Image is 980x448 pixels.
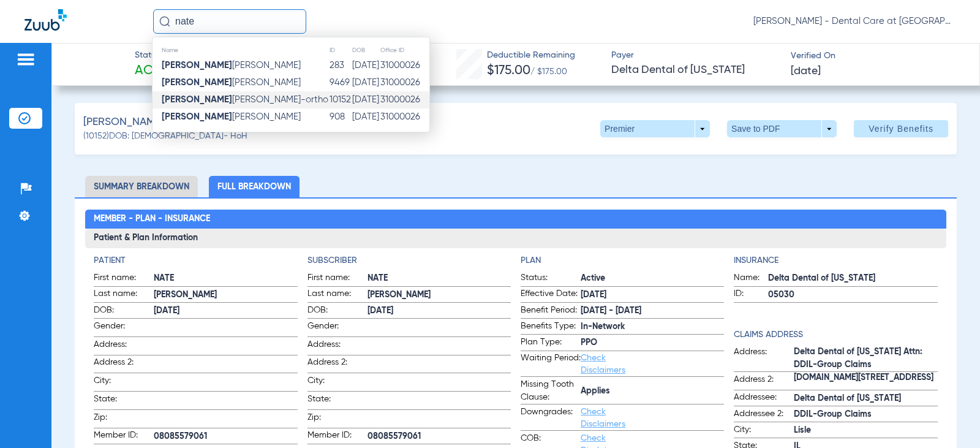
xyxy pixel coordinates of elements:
[791,50,960,63] span: Verified On
[94,356,154,373] span: Address 2:
[581,354,625,374] a: Check Disclaimers
[734,271,768,286] span: Name:
[83,115,249,130] span: [PERSON_NAME]-[PERSON_NAME]
[753,15,956,28] span: [PERSON_NAME] - Dental Care at [GEOGRAPHIC_DATA]
[768,289,937,302] span: 05030
[135,63,178,80] span: Active
[727,120,837,137] button: Save to PDF
[367,430,511,443] span: 08085579061
[734,391,794,406] span: Addressee:
[380,91,429,108] td: 31000026
[153,44,329,57] th: Name
[380,44,429,57] th: Office ID
[581,385,724,398] span: Applies
[521,287,581,302] span: Effective Date:
[85,176,198,197] li: Summary Breakdown
[307,429,367,444] span: Member ID:
[307,254,511,267] app-breakdown-title: Subscriber
[85,229,946,248] h3: Patient & Plan Information
[581,408,625,428] a: Check Disclaimers
[734,408,794,422] span: Addressee 2:
[162,78,232,87] strong: [PERSON_NAME]
[94,374,154,391] span: City:
[83,130,247,143] span: (10152) DOB: [DEMOGRAPHIC_DATA] - HoH
[94,411,154,428] span: Zip:
[307,374,367,391] span: City:
[734,373,794,390] span: Address 2:
[94,287,154,302] span: Last name:
[581,289,724,302] span: [DATE]
[521,304,581,319] span: Benefit Period:
[869,124,933,134] span: Verify Benefits
[794,408,937,421] span: DDIL-Group Claims
[352,44,380,57] th: DOB
[153,9,306,34] input: Search for patients
[581,305,724,317] span: [DATE] - [DATE]
[159,16,170,27] img: Search Icon
[307,287,367,302] span: Last name:
[380,108,429,126] td: 31000026
[521,254,724,267] h4: Plan
[162,95,232,104] strong: [PERSON_NAME]
[16,52,36,67] img: hamburger-icon
[768,272,937,285] span: Delta Dental of [US_STATE]
[487,64,530,77] span: $175.00
[581,272,724,285] span: Active
[521,271,581,286] span: Status:
[329,44,352,57] th: ID
[734,346,794,371] span: Address:
[162,61,232,70] strong: [PERSON_NAME]
[611,63,780,78] span: Delta Dental of [US_STATE]
[380,74,429,91] td: 31000026
[154,430,297,443] span: 08085579061
[307,393,367,409] span: State:
[380,57,429,74] td: 31000026
[154,289,297,302] span: [PERSON_NAME]
[487,49,575,62] span: Deductible Remaining
[94,271,154,286] span: First name:
[352,74,380,91] td: [DATE]
[794,359,937,371] span: Delta Dental of [US_STATE] Attn: DDIL-Group Claims [DOMAIN_NAME][STREET_ADDRESS]
[162,95,328,104] span: [PERSON_NAME]-ortho
[734,328,937,341] h4: Claims Address
[521,352,581,376] span: Waiting Period:
[521,320,581,335] span: Benefits Type:
[94,393,154,409] span: State:
[794,392,937,405] span: Delta Dental of [US_STATE]
[154,272,297,285] span: NATE
[791,64,821,79] span: [DATE]
[352,57,380,74] td: [DATE]
[162,61,301,70] span: [PERSON_NAME]
[734,254,937,267] h4: Insurance
[367,272,511,285] span: NATE
[367,289,511,302] span: [PERSON_NAME]
[521,406,581,430] span: Downgrades:
[530,67,567,76] span: / $175.00
[94,338,154,355] span: Address:
[854,120,948,137] button: Verify Benefits
[352,91,380,108] td: [DATE]
[600,120,710,137] button: Premier
[581,321,724,333] span: In-Network
[94,304,154,319] span: DOB:
[307,338,367,355] span: Address:
[521,336,581,351] span: Plan Type:
[162,78,301,87] span: [PERSON_NAME]
[794,424,937,437] span: Lisle
[135,49,178,62] span: Status
[329,108,352,126] td: 908
[521,378,581,404] span: Missing Tooth Clause:
[329,57,352,74] td: 283
[367,305,511,317] span: [DATE]
[307,271,367,286] span: First name:
[307,356,367,373] span: Address 2:
[94,254,297,267] h4: Patient
[329,74,352,91] td: 9469
[154,305,297,317] span: [DATE]
[307,304,367,319] span: DOB:
[94,320,154,336] span: Gender:
[611,49,780,62] span: Payer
